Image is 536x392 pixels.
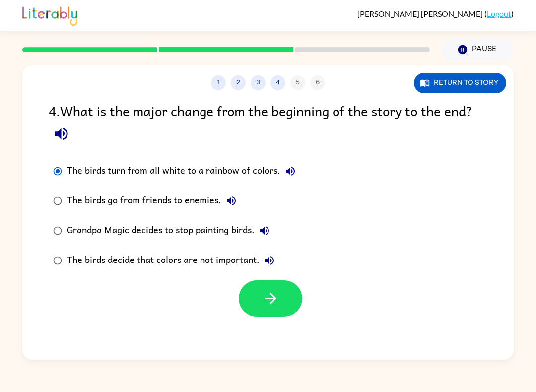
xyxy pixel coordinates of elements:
[49,100,487,146] div: 4 . What is the major change from the beginning of the story to the end?
[270,75,285,90] button: 4
[67,191,241,211] div: The birds go from friends to enemies.
[251,75,266,90] button: 3
[67,221,274,241] div: Grandpa Magic decides to stop painting birds.
[260,251,279,270] button: The birds decide that colors are not important.
[231,75,246,90] button: 2
[221,191,241,211] button: The birds go from friends to enemies.
[414,73,506,93] button: Return to story
[211,75,226,90] button: 1
[357,9,484,18] span: [PERSON_NAME] [PERSON_NAME]
[22,4,77,26] img: Literably
[255,221,274,241] button: Grandpa Magic decides to stop painting birds.
[357,9,514,18] div: ( )
[67,251,279,270] div: The birds decide that colors are not important.
[487,9,511,18] a: Logout
[442,38,514,61] button: Pause
[280,161,300,181] button: The birds turn from all white to a rainbow of colors.
[67,161,300,181] div: The birds turn from all white to a rainbow of colors.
